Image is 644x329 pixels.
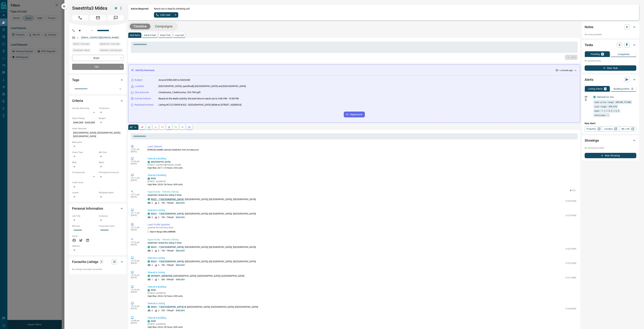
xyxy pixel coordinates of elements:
[73,42,89,46] span: Active 1 hour ago
[565,214,576,217] p: C12270939
[585,42,593,48] h2: Tasks
[99,191,124,194] p: Mortgage Agent:
[152,309,153,312] p: 2
[148,256,576,260] p: Viewed a Listing
[158,201,159,204] p: 2
[99,161,124,164] p: Baths:
[131,151,143,153] p: [DATE]
[131,212,143,214] p: 10:11 pm
[154,12,173,18] button: Call Lead
[591,53,600,55] p: Pending
[131,307,143,310] p: [DATE]
[148,148,576,151] p: [PERSON_NAME] claimed Sweetrita3 from the lead pool
[99,117,124,120] p: Budget:
[151,260,184,263] a: N322 - 7 [GEOGRAPHIC_DATA]
[131,288,143,291] p: 10:10 pm
[148,166,183,169] p: High-Rise | 2011 | 15 floors | 453 units
[72,6,110,11] h1: Sweetrita3 Midea
[131,214,143,217] p: [DATE]
[148,320,150,322] div: condos.ca
[148,302,576,305] p: Viewed a Listing
[161,201,174,204] p: 700 - 799 sqft
[100,42,119,46] span: Signed up 1 hour ago
[148,183,183,186] p: High-Rise | 2024 | 36 floors | 809 units
[131,160,143,163] p: 10:24 pm
[148,246,150,248] div: condos.ca
[151,305,258,309] p: , [GEOGRAPHIC_DATA], [GEOGRAPHIC_DATA], [GEOGRAPHIC_DATA]
[160,34,171,36] p: Send Text
[72,171,97,174] p: Pre-Approved:
[175,34,184,36] p: Log Call
[131,163,143,165] p: [DATE]
[99,225,124,228] p: Possession Date:
[131,226,143,229] p: 10:11 pm
[148,238,576,241] p: Opportunity - Viewed a listing
[161,249,174,252] p: 700 - 799 sqft
[585,95,591,98] p: Off
[176,264,185,267] p: $665,000
[344,112,365,117] button: Regenerate
[72,55,124,61] div: Buyer
[100,49,122,52] span: Claimed < a minute ago
[148,198,150,200] div: condos.ca
[152,24,176,29] button: Campaigns
[90,28,94,33] button: Open
[148,145,576,148] p: Lead Claimed
[148,285,576,289] p: Viewed a Building
[602,126,619,132] a: Condos
[152,264,153,267] p: 2
[90,15,106,20] span: Email
[148,260,150,263] div: condos.ca
[585,24,593,30] h2: Notes
[158,278,159,281] p: 1
[161,126,164,129] svg: Emails
[131,229,143,231] p: [DATE]
[72,245,124,248] p: Address:
[154,12,178,18] div: split button
[151,177,156,180] a: M2M
[148,190,576,194] p: Opportunity - Viewed a listing
[144,34,156,36] p: Send Email
[585,33,636,36] p: No notes available
[131,274,143,276] p: 10:10 pm
[99,171,124,174] p: Pre-Approval Amount:
[158,216,159,219] p: 2
[135,84,144,88] p: Location
[154,7,190,11] p: Reach out to lead by initiating call
[148,230,175,233] p: Search Range (Min) :
[148,295,183,298] p: High-Rise | 2024 | 36 floors | 809 units
[585,23,636,31] div: Notes
[151,275,172,277] a: [STREET_ADDRESS]
[176,216,185,219] p: $665,000
[161,216,174,219] p: 700 - 799 sqft
[131,7,149,18] p: Action Required:
[585,126,602,132] a: Property
[158,91,201,94] p: 2 bedrooms, 2 bathrooms, 700-799 sqft
[81,36,119,39] a: [EMAIL_ADDRESS][DOMAIN_NAME]
[131,319,143,322] p: 10:08 pm
[585,76,636,84] div: Alerts
[131,244,143,246] p: [DATE]
[148,163,183,166] p: [STREET_ADDRESS][PERSON_NAME]
[148,316,576,320] p: Viewed a Building
[565,307,576,310] p: C12334929
[158,78,190,82] p: Around $500,000 to $665,000
[72,97,124,105] div: Criteria
[152,249,153,252] p: 2
[151,198,256,201] p: , [GEOGRAPHIC_DATA], [GEOGRAPHIC_DATA], [GEOGRAPHIC_DATA]
[585,98,587,101] svg: Push Notification Only
[76,37,79,39] svg: Email Verified
[605,88,606,90] p: 1
[131,260,143,262] p: 10:10 pm
[158,264,159,267] p: 2
[108,15,124,20] span: Message
[131,196,143,198] p: [DATE]
[99,215,124,218] p: Company:
[148,292,183,295] p: [STREET_ADDRESS]
[632,88,633,90] p: 0
[148,157,576,160] p: Viewed a Building
[99,42,124,47] div: Mon Aug 18 2025
[593,96,596,98] div: condos.ca
[161,309,174,312] p: 700 - 799 sqft
[131,291,143,293] p: [DATE]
